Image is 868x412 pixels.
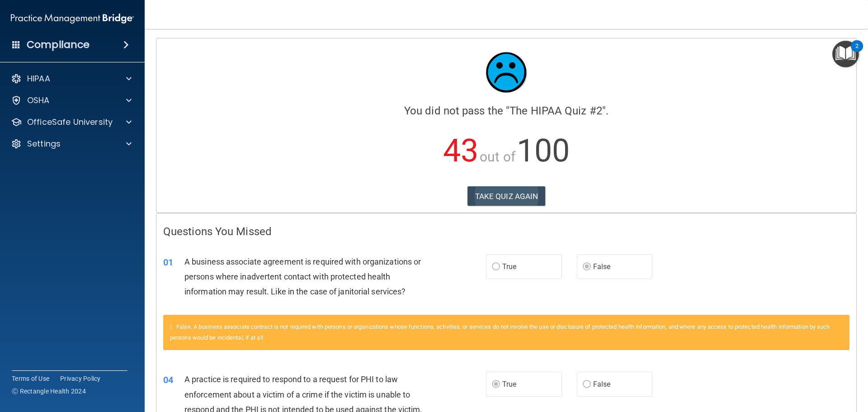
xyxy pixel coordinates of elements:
[502,380,516,388] span: True
[163,257,173,268] span: 01
[27,73,50,84] p: HIPAA
[184,257,421,296] span: A business associate agreement is required with organizations or persons where inadvertent contac...
[502,262,516,271] span: True
[27,38,90,51] h4: Compliance
[163,374,173,385] span: 04
[27,117,113,128] p: OfficeSafe University
[593,262,611,271] span: False
[163,226,849,237] h4: Questions You Missed
[509,104,602,117] span: The HIPAA Quiz #2
[467,186,546,206] button: TAKE QUIZ AGAIN
[170,323,830,341] span: False. A business associate contract is not required with persons or organizations whose function...
[11,73,132,84] a: HIPAA
[832,41,859,67] button: Open Resource Center, 2 new notifications
[11,9,134,28] img: PMB logo
[855,46,859,58] div: 2
[12,387,86,396] span: Ⓒ Rectangle Health 2024
[27,95,50,106] p: OSHA
[517,132,570,169] span: 100
[593,380,611,388] span: False
[443,132,478,169] span: 43
[11,95,132,106] a: OSHA
[480,149,515,165] span: out of
[12,374,49,383] a: Terms of Use
[583,381,591,388] input: False
[11,138,132,149] a: Settings
[492,264,500,270] input: True
[60,374,101,383] a: Privacy Policy
[11,117,132,128] a: OfficeSafe University
[492,381,500,388] input: True
[27,138,61,149] p: Settings
[479,45,533,99] img: sad_face.ecc698e2.jpg
[583,264,591,270] input: False
[163,105,849,117] h4: You did not pass the " ".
